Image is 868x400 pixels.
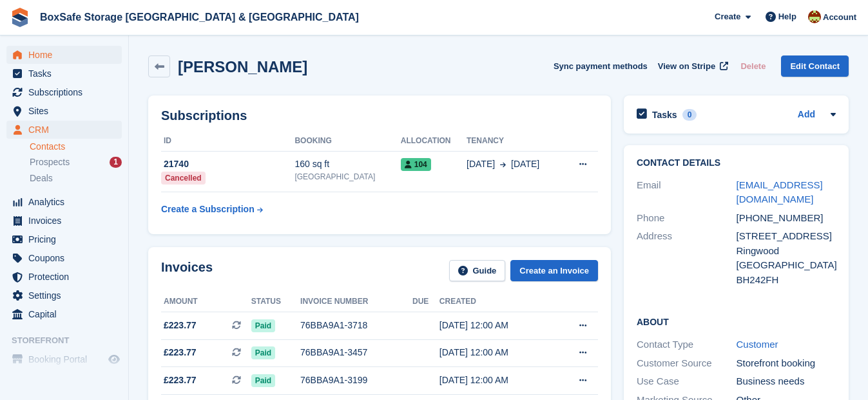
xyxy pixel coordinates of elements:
[653,55,731,77] a: View on Stripe
[652,109,677,121] h2: Tasks
[6,249,122,267] a: menu
[294,157,400,171] div: 160 sq ft
[637,356,737,371] div: Customer Source
[778,10,796,23] span: Help
[35,6,364,28] a: BoxSafe Storage [GEOGRAPHIC_DATA] & [GEOGRAPHIC_DATA]
[467,157,495,171] span: [DATE]
[300,292,412,312] th: Invoice number
[161,172,206,185] div: Cancelled
[6,102,122,120] a: menu
[30,172,122,185] a: Deals
[682,109,697,121] div: 0
[637,315,836,328] h2: About
[554,55,648,77] button: Sync payment methods
[28,212,106,230] span: Invoices
[161,292,251,312] th: Amount
[28,102,106,120] span: Sites
[735,55,771,77] button: Delete
[401,131,467,152] th: Allocation
[251,319,275,332] span: Paid
[6,121,122,139] a: menu
[823,11,856,24] span: Account
[737,374,836,389] div: Business needs
[737,258,836,273] div: [GEOGRAPHIC_DATA]
[6,305,122,323] a: menu
[164,374,197,387] span: £223.77
[737,229,836,244] div: [STREET_ADDRESS]
[737,179,823,205] a: [EMAIL_ADDRESS][DOMAIN_NAME]
[161,157,294,171] div: 21740
[737,273,836,288] div: BH242FH
[637,337,737,352] div: Contact Type
[164,319,197,332] span: £223.77
[251,292,300,312] th: Status
[737,356,836,371] div: Storefront booking
[161,197,263,221] a: Create a Subscription
[781,55,849,77] a: Edit Contact
[439,292,554,312] th: Created
[467,131,563,152] th: Tenancy
[164,346,197,359] span: £223.77
[715,10,740,23] span: Create
[511,157,539,171] span: [DATE]
[28,46,106,64] span: Home
[6,193,122,211] a: menu
[28,193,106,211] span: Analytics
[28,249,106,267] span: Coupons
[294,171,400,183] div: [GEOGRAPHIC_DATA]
[10,8,30,27] img: stora-icon-8386f47178a22dfd0bd8f6a31ec36ba5ce8667c1dd55bd0f319d3a0aa187defe.svg
[637,178,737,207] div: Email
[658,60,715,73] span: View on Stripe
[6,46,122,64] a: menu
[28,268,106,286] span: Protection
[6,230,122,248] a: menu
[28,65,106,83] span: Tasks
[6,212,122,230] a: menu
[449,260,506,281] a: Guide
[300,319,412,332] div: 76BBA9A1-3718
[161,260,213,281] h2: Invoices
[28,305,106,323] span: Capital
[637,158,836,168] h2: Contact Details
[6,83,122,101] a: menu
[30,172,53,185] span: Deals
[439,319,554,332] div: [DATE] 12:00 AM
[28,286,106,305] span: Settings
[28,121,106,139] span: CRM
[798,108,815,123] a: Add
[161,131,294,152] th: ID
[737,339,778,350] a: Customer
[300,374,412,387] div: 76BBA9A1-3199
[30,141,122,153] a: Contacts
[808,10,821,23] img: Kim
[401,158,431,171] span: 104
[637,229,737,287] div: Address
[106,352,122,367] a: Preview store
[28,83,106,101] span: Subscriptions
[6,65,122,83] a: menu
[412,292,439,312] th: Due
[737,244,836,259] div: Ringwood
[30,155,122,169] a: Prospects 1
[251,374,275,387] span: Paid
[30,156,70,168] span: Prospects
[637,374,737,389] div: Use Case
[178,58,307,75] h2: [PERSON_NAME]
[637,211,737,226] div: Phone
[439,346,554,359] div: [DATE] 12:00 AM
[6,350,122,368] a: menu
[161,108,598,123] h2: Subscriptions
[28,350,106,368] span: Booking Portal
[12,334,128,347] span: Storefront
[439,374,554,387] div: [DATE] 12:00 AM
[110,157,122,168] div: 1
[737,211,836,226] div: [PHONE_NUMBER]
[161,203,255,216] div: Create a Subscription
[28,230,106,248] span: Pricing
[6,268,122,286] a: menu
[294,131,400,152] th: Booking
[510,260,598,281] a: Create an Invoice
[300,346,412,359] div: 76BBA9A1-3457
[6,286,122,305] a: menu
[251,346,275,359] span: Paid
